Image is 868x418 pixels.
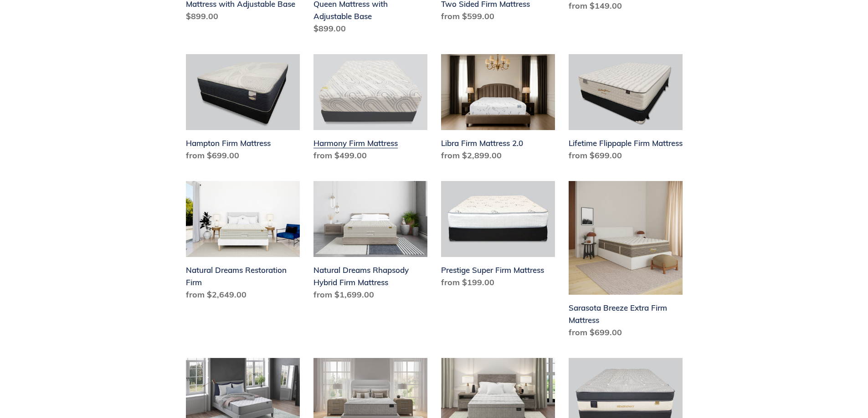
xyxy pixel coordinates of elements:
[313,181,427,304] a: Natural Dreams Rhapsody Hybrid Firm Mattress
[569,181,683,342] a: Sarasota Breeze Extra Firm Mattress
[441,181,555,292] a: Prestige Super Firm Mattress
[186,181,300,304] a: Natural Dreams Restoration Firm
[441,54,555,165] a: Libra Firm Mattress 2.0
[186,54,300,165] a: Hampton Firm Mattress
[313,54,427,165] a: Harmony Firm Mattress
[569,54,683,165] a: Lifetime Flippaple Firm Mattress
